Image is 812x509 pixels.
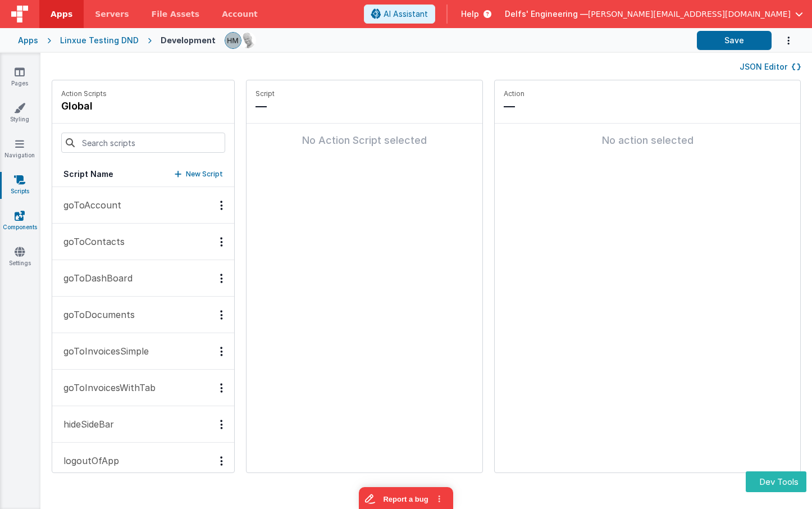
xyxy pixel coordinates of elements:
[57,381,156,394] p: goToInvoicesWithTab
[52,224,234,260] button: goToContacts
[57,308,135,321] p: goToDocuments
[52,443,234,479] button: logoutOfApp
[52,297,234,333] button: goToDocuments
[740,61,801,72] button: JSON Editor
[60,35,139,46] div: Linxue Testing DND
[57,271,133,285] p: goToDashBoard
[504,89,791,98] p: Action
[256,89,473,98] p: Script
[697,31,772,50] button: Save
[256,133,473,148] div: No Action Script selected
[213,456,230,466] div: Options
[186,169,223,180] p: New Script
[61,89,107,98] p: Action Scripts
[57,344,149,358] p: goToInvoicesSimple
[746,471,806,492] button: Dev Tools
[256,98,473,114] p: —
[57,454,119,467] p: logoutOfApp
[213,420,230,429] div: Options
[504,133,791,148] div: No action selected
[51,8,72,20] span: Apps
[213,383,230,393] div: Options
[95,8,129,20] span: Servers
[213,347,230,356] div: Options
[61,98,107,114] h4: global
[161,35,216,46] div: Development
[175,169,223,180] button: New Script
[461,8,479,20] span: Help
[772,29,794,52] button: Options
[364,4,435,24] button: AI Assistant
[588,8,791,20] span: [PERSON_NAME][EMAIL_ADDRESS][DOMAIN_NAME]
[57,235,125,248] p: goToContacts
[63,169,113,180] h5: Script Name
[213,310,230,320] div: Options
[52,260,234,297] button: goToDashBoard
[61,133,225,153] input: Search scripts
[213,274,230,283] div: Options
[18,35,38,46] div: Apps
[152,8,200,20] span: File Assets
[225,33,241,48] img: 1b65a3e5e498230d1b9478315fee565b
[213,237,230,247] div: Options
[505,8,803,20] button: Delfs' Engineering — [PERSON_NAME][EMAIL_ADDRESS][DOMAIN_NAME]
[240,33,256,48] img: 11ac31fe5dc3d0eff3fbbbf7b26fa6e1
[504,98,791,114] p: —
[57,198,121,212] p: goToAccount
[52,370,234,406] button: goToInvoicesWithTab
[213,201,230,210] div: Options
[57,417,114,431] p: hideSideBar
[52,187,234,224] button: goToAccount
[52,406,234,443] button: hideSideBar
[52,333,234,370] button: goToInvoicesSimple
[505,8,588,20] span: Delfs' Engineering —
[384,8,428,20] span: AI Assistant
